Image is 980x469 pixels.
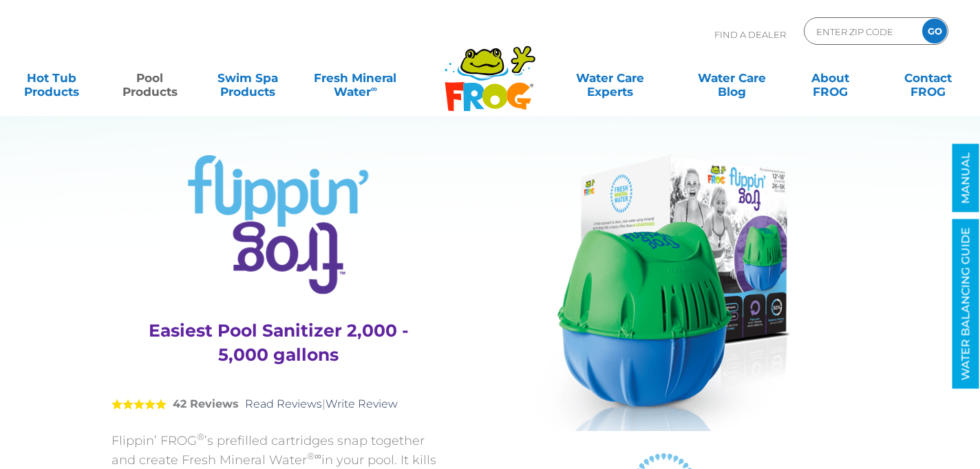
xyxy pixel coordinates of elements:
[694,64,771,92] a: Water CareBlog
[210,64,286,92] a: Swim SpaProducts
[952,219,979,389] a: WATER BALANCING GUIDE
[14,64,90,92] a: Hot TubProducts
[437,28,543,112] img: Frog Products Logo
[890,64,966,92] a: ContactFROG
[371,83,377,94] sup: ∞
[714,17,786,52] p: Find A Dealer
[111,377,445,431] div: |
[129,319,428,367] h3: Easiest Pool Sanitizer 2,000 - 5,000 gallons
[245,397,322,410] a: Read Reviews
[308,64,403,92] a: Fresh MineralWater∞
[548,64,672,92] a: Water CareExperts
[326,397,398,410] a: Write Review
[111,64,188,92] a: PoolProducts
[197,431,204,442] sup: ®
[537,155,791,431] img: Product Flippin Frog
[188,155,369,295] img: Product Logo
[922,19,947,43] input: GO
[307,450,321,461] sup: ®∞
[792,64,869,92] a: AboutFROG
[952,144,979,212] a: MANUAL
[173,397,239,410] strong: 42 Reviews
[111,399,167,410] span: 5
